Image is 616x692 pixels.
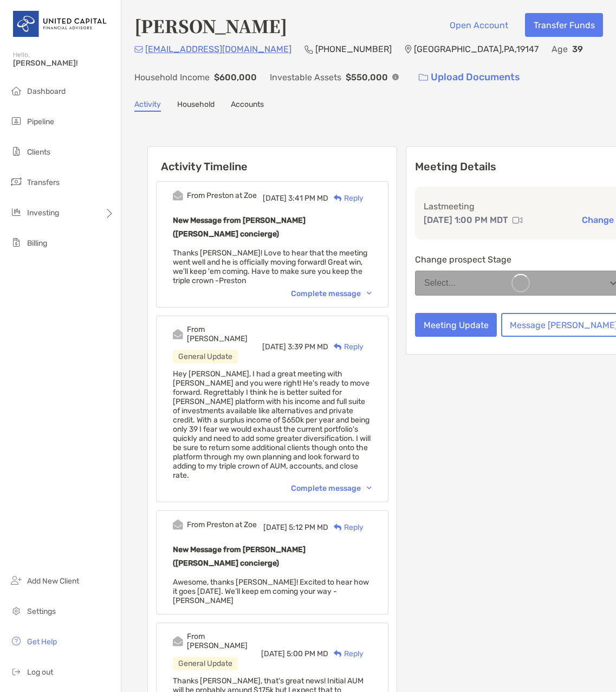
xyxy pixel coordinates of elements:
[10,574,23,587] img: add_new_client icon
[27,148,50,157] span: Clients
[145,42,291,56] p: [EMAIL_ADDRESS][DOMAIN_NAME]
[367,292,372,295] img: Chevron icon
[513,216,522,225] img: communication type
[134,13,287,38] h4: [PERSON_NAME]
[287,649,328,658] span: 5:00 PM MD
[289,523,328,532] span: 5:12 PM MD
[415,313,497,337] button: Meeting Update
[173,248,367,285] span: Thanks [PERSON_NAME]! Love to hear that the meeting went well and he is officially moving forward...
[173,369,371,480] span: Hey [PERSON_NAME], I had a great meeting with [PERSON_NAME] and you were right! He's ready to mov...
[262,342,286,351] span: [DATE]
[424,213,508,227] p: [DATE] 1:00 PM MDT
[367,486,372,490] img: Chevron icon
[134,46,143,53] img: Email Icon
[10,604,23,617] img: settings icon
[134,71,210,84] p: Household Income
[177,100,215,112] a: Household
[315,42,392,56] p: [PHONE_NUMBER]
[27,87,66,96] span: Dashboard
[10,236,23,249] img: billing icon
[263,194,287,203] span: [DATE]
[328,648,364,659] div: Reply
[304,45,313,54] img: Phone Icon
[27,607,56,616] span: Settings
[572,42,583,56] p: 39
[552,42,568,56] p: Age
[173,545,306,568] b: New Message from [PERSON_NAME] ([PERSON_NAME] concierge)
[173,350,238,363] div: General Update
[187,191,257,200] div: From Preston at Zoe
[334,343,342,350] img: Reply icon
[261,649,285,658] span: [DATE]
[328,341,364,353] div: Reply
[419,74,428,81] img: button icon
[173,520,183,530] img: Event icon
[27,208,59,217] span: Investing
[13,4,108,43] img: United Capital Logo
[291,289,372,298] div: Complete message
[214,71,257,84] p: $600,000
[173,329,183,339] img: Event icon
[441,13,516,37] button: Open Account
[10,145,23,158] img: clients icon
[10,175,23,188] img: transfers icon
[27,239,47,248] span: Billing
[187,520,257,529] div: From Preston at Zoe
[328,522,364,533] div: Reply
[187,632,261,650] div: From [PERSON_NAME]
[288,342,328,351] span: 3:39 PM MD
[27,178,60,187] span: Transfers
[10,206,23,219] img: investing icon
[405,45,412,54] img: Location Icon
[392,74,399,80] img: Info Icon
[346,71,388,84] p: $550,000
[288,194,328,203] span: 3:41 PM MD
[334,650,342,657] img: Reply icon
[173,636,183,646] img: Event icon
[173,657,238,670] div: General Update
[10,84,23,97] img: dashboard icon
[334,195,342,202] img: Reply icon
[270,71,341,84] p: Investable Assets
[414,42,539,56] p: [GEOGRAPHIC_DATA] , PA , 19147
[27,637,57,646] span: Get Help
[173,190,183,201] img: Event icon
[173,216,306,239] b: New Message from [PERSON_NAME] ([PERSON_NAME] concierge)
[10,114,23,127] img: pipeline icon
[173,578,369,605] span: Awesome, thanks [PERSON_NAME]! Excited to hear how it goes [DATE]. We’ll keep em coming your way ...
[231,100,264,112] a: Accounts
[334,524,342,531] img: Reply icon
[13,59,114,68] span: [PERSON_NAME]!
[291,484,372,493] div: Complete message
[328,193,364,204] div: Reply
[27,117,54,126] span: Pipeline
[134,100,161,112] a: Activity
[187,325,262,343] div: From [PERSON_NAME]
[10,635,23,648] img: get-help icon
[148,147,397,173] h6: Activity Timeline
[10,665,23,678] img: logout icon
[27,668,53,677] span: Log out
[27,576,79,586] span: Add New Client
[525,13,603,37] button: Transfer Funds
[263,523,287,532] span: [DATE]
[412,66,527,89] a: Upload Documents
